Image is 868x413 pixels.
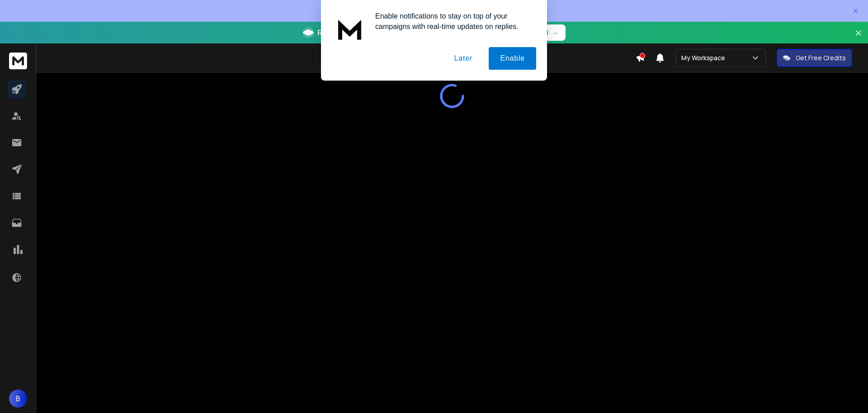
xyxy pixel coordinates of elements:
div: Enable notifications to stay on top of your campaigns with real-time updates on replies. [368,11,536,32]
button: B [9,389,27,408]
button: Enable [489,47,536,70]
img: notification icon [332,11,368,47]
button: Later [443,47,483,70]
